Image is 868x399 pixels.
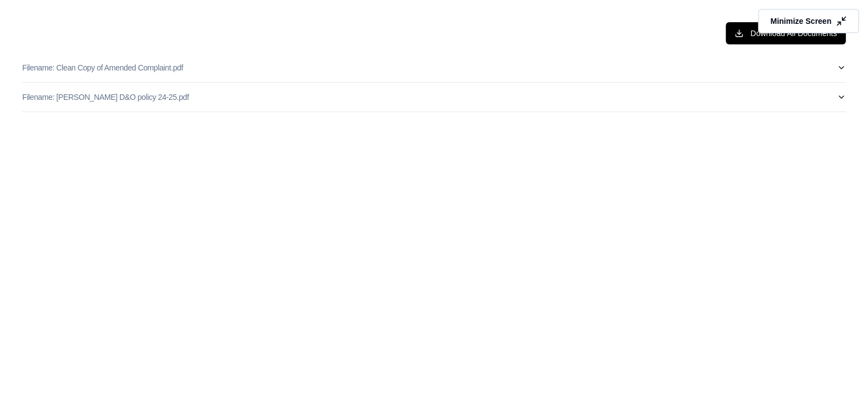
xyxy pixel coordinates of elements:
[758,9,859,33] button: Minimize Screen
[770,16,831,27] span: Minimize Screen
[22,92,189,103] p: Filename: [PERSON_NAME] D&O policy 24-25.pdf
[22,53,846,82] button: Filename: Clean Copy of Amended Complaint.pdf
[22,62,183,73] p: Filename: Clean Copy of Amended Complaint.pdf
[726,22,846,44] button: Download All Documents
[22,83,846,112] button: Filename: [PERSON_NAME] D&O policy 24-25.pdf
